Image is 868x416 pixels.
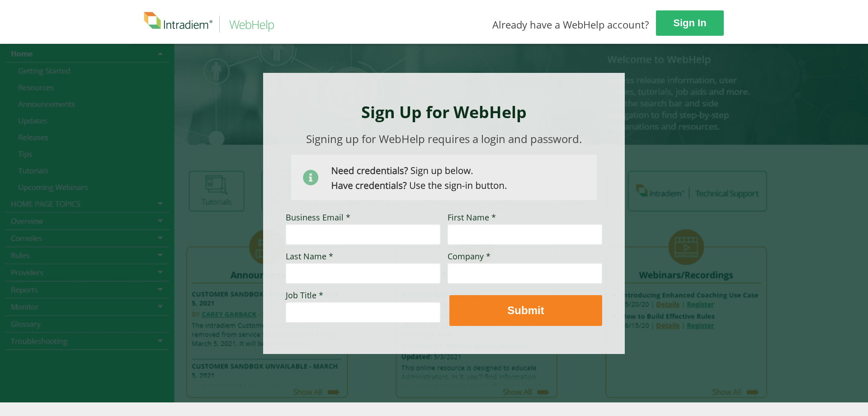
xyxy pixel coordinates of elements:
[448,251,491,262] span: Company *
[286,251,333,262] span: Last Name *
[448,212,496,223] span: First Name *
[286,212,350,223] span: Business Email *
[291,155,597,200] img: Need Credentials? Sign up below. Have Credentials? Use the sign-in button.
[449,295,602,326] button: Submit
[361,101,527,123] strong: Sign Up for WebHelp
[673,17,706,29] strong: Sign In
[306,131,582,146] span: Signing up for WebHelp requires a login and password.
[286,290,323,301] span: Job Title *
[492,18,649,31] span: Already have a WebHelp account?
[507,304,544,316] strong: Submit
[656,10,724,36] a: Sign In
